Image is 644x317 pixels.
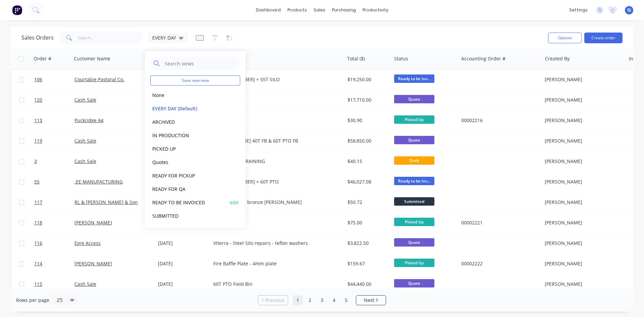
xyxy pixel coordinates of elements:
ul: Pagination [255,295,389,305]
a: 116 [34,233,74,253]
a: RL & [PERSON_NAME] & Son [74,199,138,205]
div: 40T Silo [213,97,335,103]
div: Steel Sale [213,117,335,124]
span: Quote [394,238,434,247]
button: Options [548,33,582,43]
div: $58,850.00 [347,138,387,144]
button: READY FOR QA [150,185,227,193]
div: Viterra - Steel Silo repairs - teflon washers [213,240,335,247]
span: 113 [34,117,42,124]
div: $40.15 [347,158,387,165]
span: Ready to be inv... [394,177,434,185]
span: 116 [34,240,42,247]
a: Page 4 [329,295,339,305]
a: Cash Sale [74,138,96,144]
div: $75.00 [347,219,387,226]
a: Page 2 [305,295,315,305]
button: READY TO BE INVOICED [150,199,227,206]
div: $17,710.00 [347,97,387,103]
a: 3 [34,151,74,171]
div: $159.67 [347,260,387,267]
div: productivity [359,5,392,15]
span: Quote [394,136,434,144]
a: 117 [34,192,74,212]
div: $50.72 [347,199,387,206]
span: 119 [34,138,42,144]
span: Quote [394,279,434,287]
div: [PERSON_NAME] [545,281,619,287]
a: .EE MANUFACTURING [74,178,123,185]
span: Previous [265,297,284,304]
div: Total ($) [347,55,365,62]
div: 00002216 [461,117,536,124]
a: 106 [34,69,74,90]
a: 115 [34,274,74,294]
a: Previous page [258,297,288,304]
span: Picked Up [394,218,434,226]
button: edit [230,199,238,206]
span: Picked Up [394,115,434,124]
div: $44,440.00 [347,281,387,287]
span: 117 [34,199,42,206]
div: Created By [545,55,570,62]
a: 114 [34,254,74,274]
a: 113 [34,110,74,130]
span: Rows per page [16,297,49,304]
div: Order # [34,55,51,62]
a: Cash Sale [74,281,96,287]
button: ARCHIVED [150,118,227,126]
button: Create order [584,33,623,43]
span: 106 [34,76,42,83]
div: Auger repairs- bronze [PERSON_NAME] [213,199,335,206]
a: [PERSON_NAME] [74,260,112,267]
a: 120 [34,90,74,110]
div: 60T PTO Field Bin [213,281,335,287]
span: BJ [627,7,631,13]
div: [DATE] [158,240,208,247]
div: [PERSON_NAME] [545,138,619,144]
button: Quotes [150,158,227,166]
div: [PERSON_NAME] [545,219,619,226]
span: Ready to be inv... [394,74,434,83]
div: [PERSON_NAME] [545,76,619,83]
button: READY FOR PICKUP [150,172,227,179]
div: steel sale [213,219,335,226]
div: $46,027.08 [347,178,387,185]
a: 55 [34,172,74,192]
div: Customer Name [74,55,110,62]
span: 115 [34,281,42,287]
button: None [150,91,227,99]
div: products [284,5,310,15]
span: 55 [34,178,40,185]
div: [PERSON_NAME] [545,240,619,247]
span: 3 [34,158,37,165]
div: [PERSON_NAME] [545,260,619,267]
h1: Sales Orders [21,35,54,41]
div: $30.90 [347,117,387,124]
div: [PHONE_NUMBER] = 55T SILO [213,76,335,83]
div: [PERSON_NAME] 40T FB & 60T PTO FB [213,138,335,144]
div: Fire Baffle Plate - 4mm plate [213,260,335,267]
div: $19,250.00 [347,76,387,83]
div: [PHONE_NUMBER] = 60T PTO [213,178,335,185]
div: [PERSON_NAME] [545,178,619,185]
img: Factory [12,5,22,15]
div: 00002222 [461,260,536,267]
div: [PERSON_NAME] [545,158,619,165]
input: Search... [78,31,143,45]
a: Cash Sale [74,97,96,103]
div: [PERSON_NAME] [545,97,619,103]
a: Courtabie Pastoral Co. [74,76,124,83]
a: dashboard [253,5,284,15]
div: [DATE] [158,260,208,267]
div: [DATE] [158,281,208,287]
span: Submitted [394,197,434,206]
input: Search views [164,57,237,70]
span: Quote [394,95,434,103]
a: Next page [356,297,386,304]
button: PICKED UP [150,145,227,153]
span: 114 [34,260,42,267]
span: 118 [34,219,42,226]
div: [PERSON_NAME] [545,117,619,124]
span: Picked Up [394,259,434,267]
